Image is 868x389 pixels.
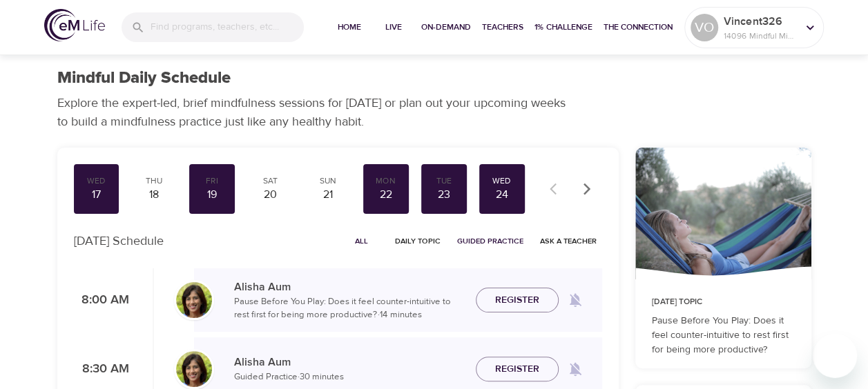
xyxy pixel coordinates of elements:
[540,235,597,248] span: Ask a Teacher
[813,334,857,378] iframe: Button to launch messaging window
[57,94,575,131] p: Explore the expert-led, brief mindfulness sessions for [DATE] or plan out your upcoming weeks to ...
[345,235,378,248] span: All
[652,296,795,308] p: [DATE] Topic
[724,13,797,30] p: Vincent326
[74,291,129,310] p: 8:00 AM
[79,187,114,203] div: 17
[151,12,304,42] input: Find programs, teachers, etc...
[195,175,229,187] div: Fri
[457,235,523,248] span: Guided Practice
[311,187,345,203] div: 21
[340,230,384,252] button: All
[377,20,410,34] span: Live
[427,187,461,203] div: 23
[74,360,129,379] p: 8:30 AM
[534,20,592,34] span: 1% Challenge
[495,292,539,309] span: Register
[534,230,602,252] button: Ask a Teacher
[369,187,403,203] div: 22
[559,283,592,317] span: Remind me when a class goes live every Wednesday at 8:00 AM
[559,352,592,386] span: Remind me when a class goes live every Wednesday at 8:30 AM
[476,357,559,382] button: Register
[44,9,105,41] img: logo
[137,187,171,203] div: 18
[333,20,366,34] span: Home
[476,288,559,313] button: Register
[485,175,519,187] div: Wed
[482,20,523,34] span: Teachers
[234,354,465,370] p: Alisha Aum
[389,230,446,252] button: Daily Topic
[253,187,287,203] div: 20
[137,175,171,187] div: Thu
[195,187,229,203] div: 19
[253,175,287,187] div: Sat
[234,279,465,295] p: Alisha Aum
[369,175,403,187] div: Mon
[421,20,471,34] span: On-Demand
[311,175,345,187] div: Sun
[724,30,797,42] p: 14096 Mindful Minutes
[691,14,718,41] div: VO
[652,314,795,357] p: Pause Before You Play: Does it feel counter-intuitive to rest first for being more productive?
[485,187,519,203] div: 24
[176,282,212,318] img: Alisha%20Aum%208-9-21.jpg
[427,175,461,187] div: Tue
[604,20,673,34] span: The Connection
[79,175,114,187] div: Wed
[57,68,231,88] h1: Mindful Daily Schedule
[74,232,164,250] p: [DATE] Schedule
[452,230,529,252] button: Guided Practice
[395,235,441,248] span: Daily Topic
[234,295,465,322] p: Pause Before You Play: Does it feel counter-intuitive to rest first for being more productive? · ...
[495,361,539,378] span: Register
[176,351,212,387] img: Alisha%20Aum%208-9-21.jpg
[234,370,465,384] p: Guided Practice · 30 minutes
